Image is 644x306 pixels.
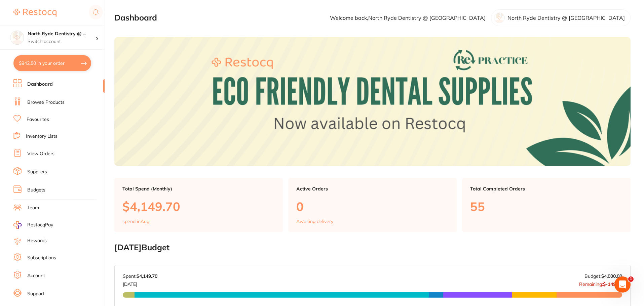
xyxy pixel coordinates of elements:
[114,178,283,232] a: Total Spend (Monthly)$4,149.70spend inAug
[114,243,631,252] h2: [DATE] Budget
[10,31,24,44] img: North Ryde Dentistry @ Macquarie Park
[114,37,631,166] img: Dashboard
[27,237,47,244] a: Rewards
[28,38,96,45] p: Switch account
[296,219,333,224] p: Awaiting delivery
[114,13,157,23] h2: Dashboard
[27,187,45,193] a: Budgets
[603,281,622,287] strong: $-149.69
[137,273,157,279] strong: $4,149.70
[123,279,157,287] p: [DATE]
[470,186,622,191] p: Total Completed Orders
[122,219,149,224] p: spend in Aug
[330,15,486,21] p: Welcome back, North Ryde Dentistry @ [GEOGRAPHIC_DATA]
[27,255,56,261] a: Subscriptions
[27,81,53,88] a: Dashboard
[13,5,56,20] a: Restocq Logo
[614,276,631,293] iframe: Intercom live chat
[13,221,22,229] img: RestocqPay
[28,31,96,37] h4: North Ryde Dentistry @ Macquarie Park
[27,291,44,297] a: Support
[584,273,622,279] p: Budget:
[122,200,275,213] p: $4,149.70
[27,205,39,211] a: Team
[288,178,457,232] a: Active Orders0Awaiting delivery
[628,276,634,282] span: 1
[296,200,449,213] p: 0
[122,186,275,191] p: Total Spend (Monthly)
[27,272,45,279] a: Account
[507,15,625,21] p: North Ryde Dentistry @ [GEOGRAPHIC_DATA]
[26,133,58,140] a: Inventory Lists
[13,9,56,17] img: Restocq Logo
[579,279,622,287] p: Remaining:
[13,55,91,71] button: $942.50 in your order
[27,169,47,175] a: Suppliers
[27,150,54,157] a: View Orders
[123,273,157,279] p: Spent:
[601,273,622,279] strong: $4,000.00
[27,99,65,106] a: Browse Products
[27,222,53,228] span: RestocqPay
[462,178,631,232] a: Total Completed Orders55
[296,186,449,191] p: Active Orders
[470,200,622,213] p: 55
[27,116,49,123] a: Favourites
[13,221,53,229] a: RestocqPay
